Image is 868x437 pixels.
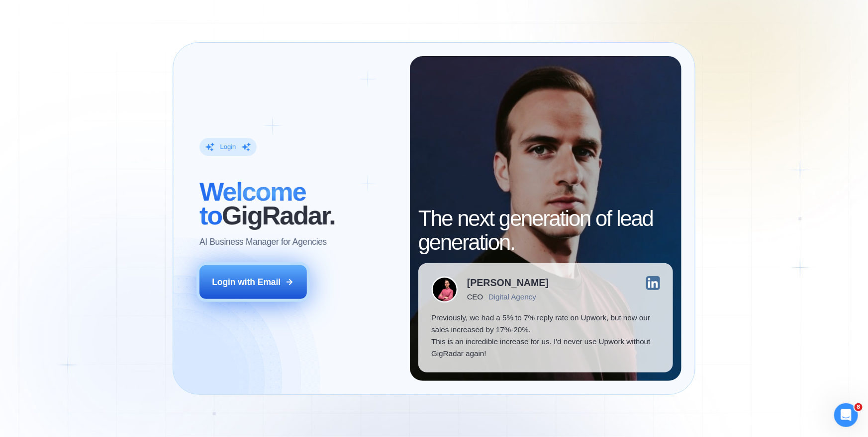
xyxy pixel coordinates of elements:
[834,403,858,427] iframe: Intercom live chat
[220,143,236,151] div: Login
[199,177,306,230] span: Welcome to
[467,278,549,288] div: [PERSON_NAME]
[199,265,307,299] button: Login with Email
[488,292,536,301] div: Digital Agency
[418,207,673,254] h2: The next generation of lead generation.
[855,403,863,411] span: 8
[199,236,327,248] p: AI Business Manager for Agencies
[467,292,483,301] div: CEO
[431,312,660,360] p: Previously, we had a 5% to 7% reply rate on Upwork, but now our sales increased by 17%-20%. This ...
[212,276,281,288] div: Login with Email
[199,180,397,227] h2: ‍ GigRadar.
